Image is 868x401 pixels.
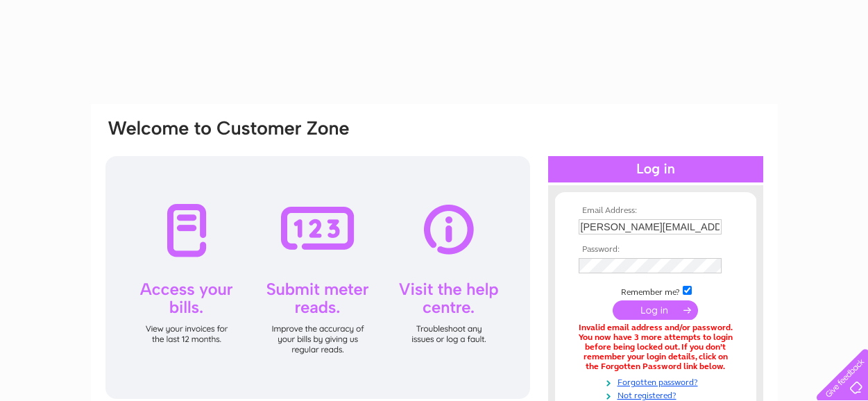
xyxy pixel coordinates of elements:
div: Invalid email address and/or password. You now have 3 more attempts to login before being locked ... [579,323,733,371]
th: Email Address: [575,206,736,216]
th: Password: [575,245,736,255]
a: Not registered? [579,388,736,401]
input: Submit [613,300,698,320]
a: Forgotten password? [579,375,736,388]
td: Remember me? [575,284,736,298]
